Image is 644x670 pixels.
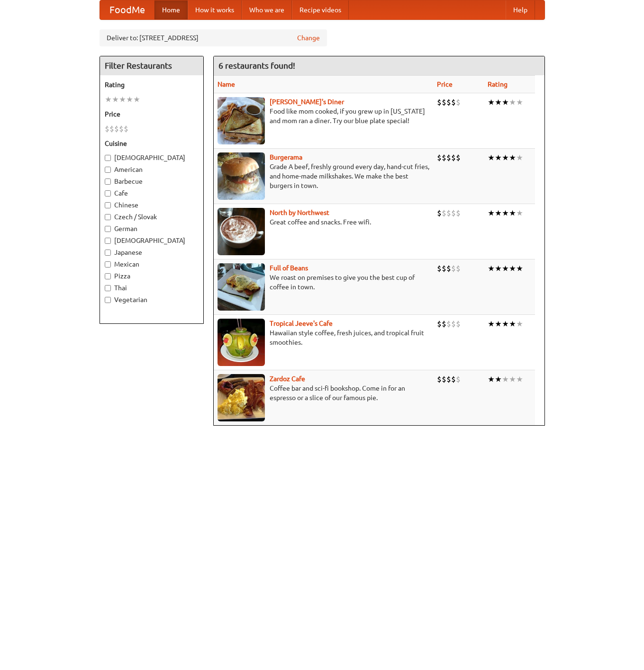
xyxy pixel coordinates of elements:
[502,263,509,274] li: ★
[109,124,114,134] li: $
[105,179,111,185] input: Barbecue
[488,97,495,107] li: ★
[100,0,154,19] a: FoodMe
[488,263,495,274] li: ★
[124,124,128,134] li: $
[218,162,429,190] p: Grade A beef, freshly ground every day, hand-cut fries, and home-made milkshakes. We make the bes...
[442,374,446,384] li: $
[218,273,429,292] p: We roast on premises to give you the best cup of coffee in town.
[270,98,344,106] b: [PERSON_NAME]'s Diner
[105,188,199,198] label: Cafe
[446,152,451,163] li: $
[456,263,461,274] li: $
[218,152,265,200] img: burgerama.jpg
[119,94,126,105] li: ★
[100,56,203,75] h4: Filter Restaurants
[292,0,349,19] a: Recipe videos
[105,94,112,105] li: ★
[437,152,442,163] li: $
[105,165,199,174] label: American
[446,374,451,384] li: $
[446,263,451,274] li: $
[502,152,509,163] li: ★
[516,97,523,107] li: ★
[502,319,509,329] li: ★
[451,319,456,329] li: $
[154,0,188,19] a: Home
[451,208,456,218] li: $
[488,152,495,163] li: ★
[488,80,508,88] a: Rating
[451,263,456,274] li: $
[488,374,495,384] li: ★
[105,238,111,244] input: [DEMOGRAPHIC_DATA]
[105,283,199,293] label: Thai
[437,80,453,88] a: Price
[456,319,461,329] li: $
[218,107,429,125] p: Food like mom cooked, if you grew up in [US_STATE] and mom ran a diner. Try our blue plate special!
[218,328,429,347] p: Hawaiian style coffee, fresh juices, and tropical fruit smoothies.
[112,94,119,105] li: ★
[218,384,429,402] p: Coffee bar and sci-fi bookshop. Come in for an espresso or a slice of our famous pie.
[105,248,199,257] label: Japanese
[437,208,442,218] li: $
[451,97,456,107] li: $
[437,374,442,384] li: $
[105,177,199,186] label: Barbecue
[488,208,495,218] li: ★
[105,295,199,304] label: Vegetarian
[105,200,199,210] label: Chinese
[218,61,295,70] ng-pluralize: 6 restaurants found!
[456,97,461,107] li: $
[105,190,111,197] input: Cafe
[105,224,199,233] label: German
[442,319,446,329] li: $
[509,319,516,329] li: ★
[105,167,111,173] input: American
[446,319,451,329] li: $
[509,208,516,218] li: ★
[105,236,199,245] label: [DEMOGRAPHIC_DATA]
[495,152,502,163] li: ★
[105,273,111,279] input: Pizza
[105,153,199,162] label: [DEMOGRAPHIC_DATA]
[105,250,111,256] input: Japanese
[502,97,509,107] li: ★
[509,97,516,107] li: ★
[442,263,446,274] li: $
[270,209,329,216] a: North by Northwest
[437,97,442,107] li: $
[488,319,495,329] li: ★
[105,212,199,222] label: Czech / Slovak
[446,208,451,218] li: $
[502,208,509,218] li: ★
[516,374,523,384] li: ★
[105,259,199,269] label: Mexican
[105,285,111,291] input: Thai
[105,155,111,161] input: [DEMOGRAPHIC_DATA]
[437,263,442,274] li: $
[100,29,327,46] div: Deliver to: [STREET_ADDRESS]
[105,261,111,268] input: Mexican
[218,319,265,366] img: jeeves.jpg
[446,97,451,107] li: $
[516,152,523,163] li: ★
[442,97,446,107] li: $
[218,97,265,144] img: sallys.jpg
[105,226,111,232] input: German
[270,264,308,272] a: Full of Beans
[297,33,320,43] a: Change
[242,0,292,19] a: Who we are
[451,374,456,384] li: $
[456,374,461,384] li: $
[516,319,523,329] li: ★
[105,297,111,303] input: Vegetarian
[509,263,516,274] li: ★
[188,0,242,19] a: How it works
[502,374,509,384] li: ★
[495,374,502,384] li: ★
[270,320,333,327] a: Tropical Jeeve's Cafe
